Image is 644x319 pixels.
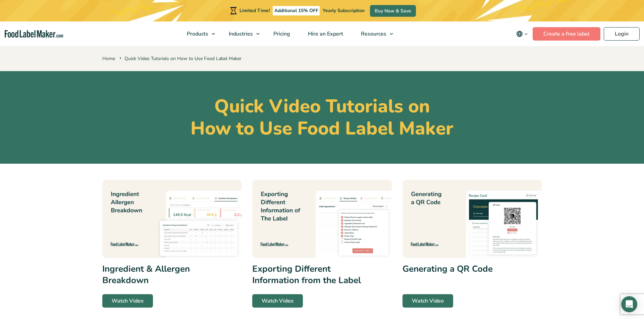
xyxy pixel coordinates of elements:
[185,30,209,38] span: Products
[402,263,521,275] h3: Generating a QR Code
[370,5,416,17] a: Buy Now & Save
[306,30,344,38] span: Hire an Expert
[352,21,396,46] a: Resources
[533,27,600,41] a: Create a free label
[239,7,270,14] span: Limited Time!
[178,21,218,46] a: Products
[102,263,220,286] h3: Ingredient & Allergen Breakdown
[265,21,298,46] a: Pricing
[359,30,387,38] span: Resources
[323,7,365,14] span: Yearly Subscription
[220,21,263,46] a: Industries
[227,30,254,38] span: Industries
[271,30,291,38] span: Pricing
[299,21,351,46] a: Hire an Expert
[273,6,320,15] span: Additional 15% OFF
[621,296,637,312] div: Open Intercom Messenger
[402,294,453,308] a: Watch Video
[102,95,542,140] h1: Quick Video Tutorials on How to Use Food Label Maker
[252,294,303,308] a: Watch Video
[102,55,115,62] a: Home
[252,263,370,286] h3: Exporting Different Information from the Label
[102,294,153,308] a: Watch Video
[118,55,241,62] span: Quick Video Tutorials on How to Use Food Label Maker
[604,27,640,41] a: Login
